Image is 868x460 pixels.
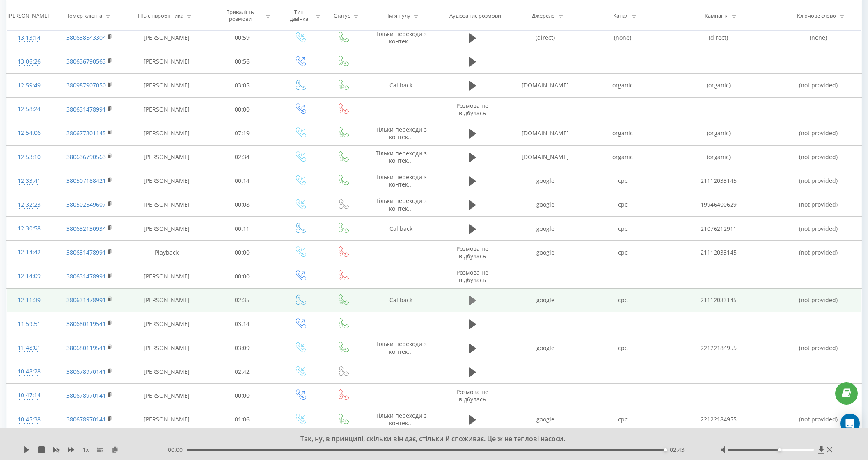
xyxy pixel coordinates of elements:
td: [PERSON_NAME] [126,121,206,145]
span: Тiльки переходи з контек... [376,340,427,355]
a: 380631478991 [66,272,106,280]
td: [PERSON_NAME] [126,145,206,169]
div: Тип дзвінка [285,9,312,23]
td: organic [584,145,661,169]
div: 13:13:14 [15,30,44,46]
a: 380502549607 [66,200,106,208]
td: organic [584,121,661,145]
td: cpc [584,288,661,312]
div: 11:59:51 [15,316,44,332]
td: google [507,193,584,216]
td: [PERSON_NAME] [126,193,206,216]
td: [DOMAIN_NAME] [507,145,584,169]
td: [PERSON_NAME] [126,312,206,336]
span: Тiльки переходи з контек... [376,412,427,427]
td: (not provided) [776,121,861,145]
td: (not provided) [776,73,861,97]
td: (not provided) [776,288,861,312]
a: 380632130934 [66,225,106,232]
div: Номер клієнта [65,12,102,19]
a: 380636790563 [66,153,106,161]
td: cpc [584,408,661,431]
div: 12:53:10 [15,149,44,165]
span: Тiльки переходи з контек... [376,173,427,188]
td: cpc [584,169,661,193]
td: 03:05 [206,73,278,97]
a: 380678970141 [66,392,106,399]
a: 380680119541 [66,320,106,328]
td: google [507,408,584,431]
td: 21112033145 [661,288,776,312]
span: Розмова не відбулась [456,245,488,260]
td: [DOMAIN_NAME] [507,73,584,97]
td: (not provided) [776,408,861,431]
span: Тiльки переходи з контек... [376,30,427,45]
div: Open Intercom Messenger [840,414,860,433]
td: (none) [776,26,861,50]
td: organic [584,73,661,97]
div: 12:33:41 [15,173,44,189]
a: 380631478991 [66,296,106,304]
div: Аудіозапис розмови [449,12,501,19]
a: 380987907050 [66,81,106,89]
div: Accessibility label [664,448,667,451]
div: Так, ну, в принципі, скільки він дає, стільки й споживає. Це ж не теплові насоси. [105,435,753,444]
td: 02:35 [206,288,278,312]
td: google [507,169,584,193]
td: cpc [584,336,661,360]
td: Callback [364,217,438,241]
td: [PERSON_NAME] [126,360,206,384]
td: 00:59 [206,26,278,50]
td: (organic) [661,121,776,145]
td: [PERSON_NAME] [126,50,206,73]
td: 02:34 [206,145,278,169]
div: 12:58:24 [15,101,44,117]
td: 00:00 [206,241,278,264]
span: 1 x [82,446,89,454]
td: [PERSON_NAME] [126,408,206,431]
a: 380680119541 [66,344,106,352]
td: Playback [126,241,206,264]
td: (not provided) [776,193,861,216]
div: 12:30:58 [15,221,44,237]
td: 00:00 [206,264,278,288]
td: cpc [584,217,661,241]
td: 01:06 [206,408,278,431]
td: (direct) [507,26,584,50]
td: google [507,336,584,360]
div: Кампанія [705,12,728,19]
td: [PERSON_NAME] [126,288,206,312]
td: 19946400629 [661,193,776,216]
a: 380636790563 [66,57,106,65]
span: Розмова не відбулась [456,102,488,117]
a: 380678970141 [66,415,106,423]
div: 12:14:09 [15,268,44,284]
a: 380631478991 [66,105,106,113]
div: 11:48:01 [15,340,44,356]
td: 21112033145 [661,241,776,264]
span: Тiльки переходи з контек... [376,125,427,141]
div: 12:32:23 [15,197,44,213]
div: [PERSON_NAME] [7,12,49,19]
td: (not provided) [776,145,861,169]
td: 21112033145 [661,169,776,193]
td: 03:09 [206,336,278,360]
div: 12:54:06 [15,125,44,141]
td: [PERSON_NAME] [126,169,206,193]
td: google [507,241,584,264]
div: 12:59:49 [15,77,44,93]
td: (none) [584,26,661,50]
td: [DOMAIN_NAME] [507,121,584,145]
td: 03:14 [206,312,278,336]
td: [PERSON_NAME] [126,264,206,288]
td: cpc [584,193,661,216]
td: [PERSON_NAME] [126,384,206,408]
span: Розмова не відбулась [456,269,488,284]
td: [PERSON_NAME] [126,98,206,121]
td: 21076212911 [661,217,776,241]
td: google [507,288,584,312]
div: 10:45:38 [15,412,44,428]
td: (organic) [661,145,776,169]
div: Тривалість розмови [218,9,262,23]
td: 22122184955 [661,336,776,360]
